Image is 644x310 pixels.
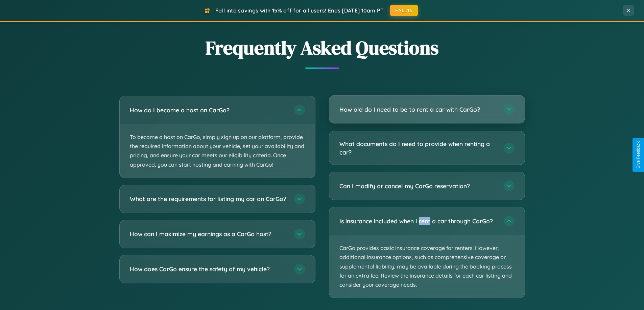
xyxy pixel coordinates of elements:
h3: How can I maximize my earnings as a CarGo host? [130,230,287,238]
h3: Is insurance included when I rent a car through CarGo? [339,217,497,225]
h3: What documents do I need to provide when renting a car? [339,140,497,156]
span: Fall into savings with 15% off for all users! Ends [DATE] 10am PT. [215,7,385,14]
h3: How old do I need to be to rent a car with CarGo? [339,105,497,114]
button: FALL15 [390,5,418,16]
h2: Frequently Asked Questions [119,35,525,61]
p: To become a host on CarGo, simply sign up on our platform, provide the required information about... [120,124,315,178]
h3: How does CarGo ensure the safety of my vehicle? [130,265,287,273]
p: CarGo provides basic insurance coverage for renters. However, additional insurance options, such ... [329,235,525,298]
h3: What are the requirements for listing my car on CarGo? [130,195,287,203]
h3: How do I become a host on CarGo? [130,106,287,114]
h3: Can I modify or cancel my CarGo reservation? [339,182,497,190]
div: Give Feedback [636,141,641,169]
